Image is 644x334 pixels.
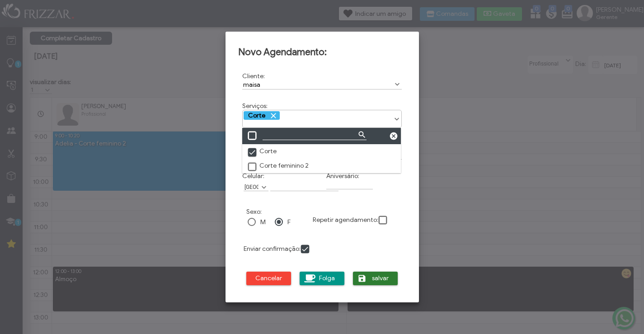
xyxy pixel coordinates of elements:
label: Celular: [242,172,264,180]
label: [GEOGRAPHIC_DATA] [244,183,259,191]
span: Corte [245,112,278,119]
label: Cliente: [242,72,265,80]
h2: Novo Agendamento: [238,46,406,58]
button: Show Options [393,80,402,89]
label: F [287,218,291,226]
label: Aniversário: [326,172,359,180]
span: salvar [369,272,392,285]
label: Repetir agendamento: [313,216,378,223]
button: salvar [353,272,398,285]
label: Enviar confirmação: [244,245,301,252]
label: Corte feminino 2 [247,162,309,170]
label: Sexo: [246,208,262,216]
span: Cancelar [253,272,285,285]
label: Serviços: [242,102,268,110]
span: Folga [316,272,338,285]
button: Folga [300,272,345,285]
label: M [260,218,266,226]
button: Cancelar [246,272,291,285]
a: Close [389,131,399,141]
label: Corte [247,147,277,155]
input: Filter Input [263,131,367,140]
